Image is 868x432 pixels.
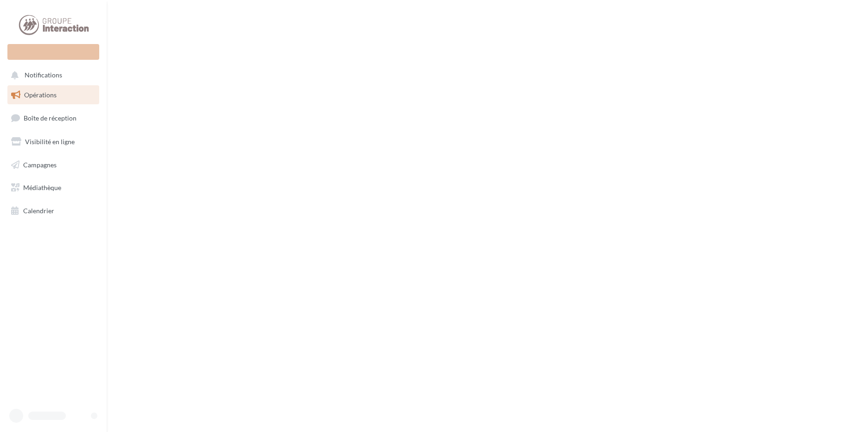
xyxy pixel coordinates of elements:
[25,138,75,146] span: Visibilité en ligne
[6,108,101,128] a: Boîte de réception
[24,114,77,122] span: Boîte de réception
[6,132,101,152] a: Visibilité en ligne
[23,184,61,191] span: Médiathèque
[23,160,57,168] span: Campagnes
[7,44,99,60] div: Nouvelle campagne
[25,71,62,79] span: Notifications
[6,155,101,175] a: Campagnes
[6,85,101,105] a: Opérations
[6,178,101,197] a: Médiathèque
[24,91,57,99] span: Opérations
[6,201,101,221] a: Calendrier
[23,207,54,215] span: Calendrier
